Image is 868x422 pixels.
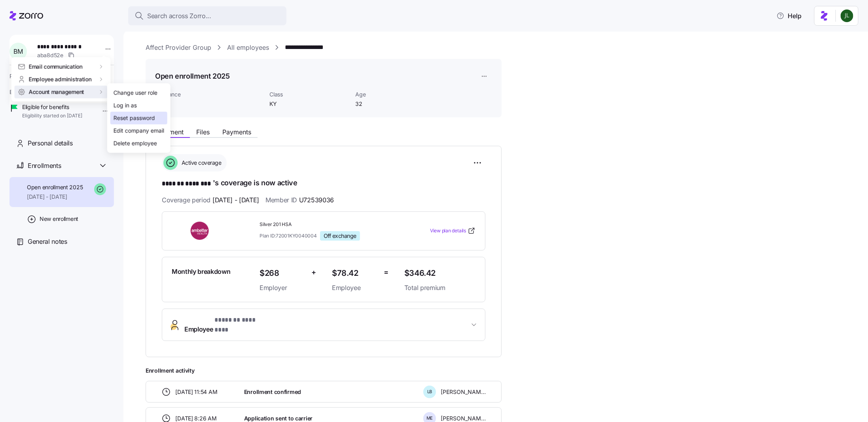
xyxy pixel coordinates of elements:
div: Delete employee [114,139,157,148]
div: Change user role [114,89,157,97]
span: Account management [29,88,84,96]
span: Email communication [29,63,83,71]
div: Log in as [114,101,137,110]
span: Employee administration [29,75,92,83]
div: Reset password [114,114,155,122]
div: Edit company email [114,126,164,135]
